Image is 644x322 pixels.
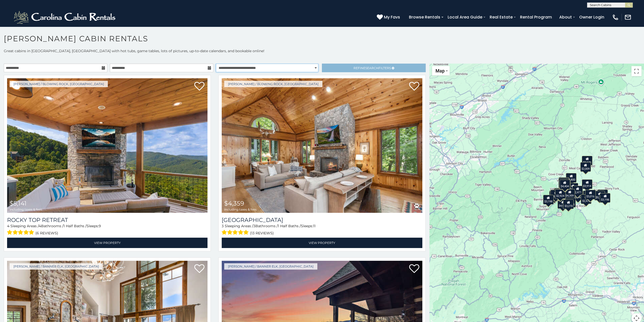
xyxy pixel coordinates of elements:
img: Rocky Top Retreat [7,78,207,213]
span: 1 Half Baths / [278,224,301,228]
a: View Property [222,238,422,248]
a: [PERSON_NAME] / Blowing Rock, [GEOGRAPHIC_DATA] [10,81,108,87]
div: $2,471 [572,186,583,195]
a: [PERSON_NAME] / Banner Elk, [GEOGRAPHIC_DATA] [224,263,317,270]
div: $2,478 [581,194,591,204]
button: Toggle fullscreen view [631,66,641,76]
span: $5,141 [10,200,27,207]
a: Add to favorites [194,81,204,92]
a: Add to favorites [409,264,419,274]
a: [GEOGRAPHIC_DATA] [222,217,422,223]
div: $4,359 [564,189,575,198]
span: including taxes & fees [224,208,257,211]
h3: Chimney Island [222,217,422,223]
div: $2,565 [572,191,583,200]
span: My Favs [384,14,400,20]
div: $3,198 [600,193,610,202]
div: $5,171 [558,178,569,188]
span: 3 [222,224,224,228]
span: 3 [253,224,255,228]
div: $3,168 [565,198,575,207]
div: Sleeping Areas / Bathrooms / Sleeps: [222,223,422,236]
img: Chimney Island [222,78,422,213]
div: Sleeping Areas / Bathrooms / Sleeps: [7,223,207,236]
div: $2,170 [582,156,592,165]
div: $2,009 [580,162,591,172]
a: Add to favorites [194,264,204,274]
div: $4,581 [550,190,561,199]
span: (13 reviews) [250,230,274,236]
a: Local Area Guide [445,13,485,22]
button: Change map style [432,66,450,75]
span: including taxes & fees [10,208,42,211]
div: $3,270 [563,199,574,209]
div: $3,174 [597,190,608,199]
span: 9 [99,224,101,228]
span: Refine Filters [354,66,391,70]
div: $3,057 [549,191,560,201]
div: $6,054 [554,188,564,198]
div: $2,712 [568,183,578,193]
a: My Favs [377,14,401,21]
span: (6 reviews) [35,230,58,236]
a: Browse Rentals [406,13,443,22]
a: Add to favorites [409,81,419,92]
div: $2,992 [559,180,570,189]
span: Map [435,68,445,73]
a: Real Estate [487,13,515,22]
span: $4,359 [224,200,244,207]
div: $6,217 [558,177,569,187]
a: Owner Login [577,13,607,22]
img: White-1-2.png [13,10,118,25]
a: View Property [7,238,207,248]
img: mail-regular-white.png [624,14,631,21]
img: phone-regular-white.png [612,14,619,21]
div: $5,141 [594,191,605,200]
a: Rocky Top Retreat [7,217,207,223]
div: $3,800 [566,173,576,183]
div: $3,016 [585,190,596,199]
div: $2,924 [555,189,566,199]
span: Search [365,66,379,70]
div: $4,404 [559,180,570,189]
span: 4 [39,224,41,228]
a: [PERSON_NAME] / Blowing Rock, [GEOGRAPHIC_DATA] [224,81,322,87]
div: $3,198 [543,195,553,204]
div: $3,914 [582,179,592,189]
a: RefineSearchFilters [322,64,425,72]
a: Rocky Top Retreat $5,141 including taxes & fees [7,78,207,213]
span: 11 [313,224,316,228]
a: [PERSON_NAME] / Banner Elk, [GEOGRAPHIC_DATA] [10,263,103,270]
a: Chimney Island $4,359 including taxes & fees [222,78,422,213]
span: 4 [7,224,9,228]
a: About [557,13,574,22]
div: $4,958 [557,199,568,209]
a: Rental Program [517,13,554,22]
span: 1 Half Baths / [64,224,87,228]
